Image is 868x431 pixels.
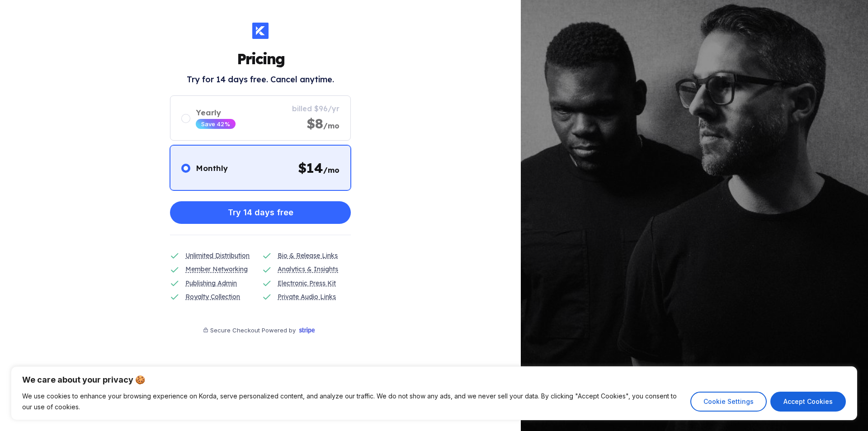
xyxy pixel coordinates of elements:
p: We use cookies to enhance your browsing experience on Korda, serve personalized content, and anal... [22,391,684,412]
div: Member Networking [185,264,248,274]
button: Accept Cookies [770,392,846,412]
h1: Pricing [237,50,284,68]
div: Bio & Release Links [278,251,338,260]
p: We care about your privacy 🍪 [22,374,846,385]
div: Publishing Admin [185,278,237,288]
div: $8 [307,115,340,132]
div: Secure Checkout Powered by [210,327,296,334]
div: Monthly [196,163,228,173]
div: Royalty Collection [185,292,240,302]
div: billed $96/yr [292,104,340,113]
button: Cookie Settings [690,392,767,412]
div: Save 42% [201,120,230,128]
span: /mo [323,166,340,175]
div: Private Audio Links [278,292,336,302]
div: Analytics & Insights [278,264,338,274]
span: /mo [323,121,340,130]
button: Try 14 days free [170,201,351,224]
h2: Try for 14 days free. Cancel anytime. [187,74,334,85]
div: Unlimited Distribution [185,251,250,260]
div: Electronic Press Kit [278,278,336,288]
div: Yearly [196,108,236,117]
div: Try 14 days free [228,204,293,222]
div: $ 14 [298,159,340,176]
